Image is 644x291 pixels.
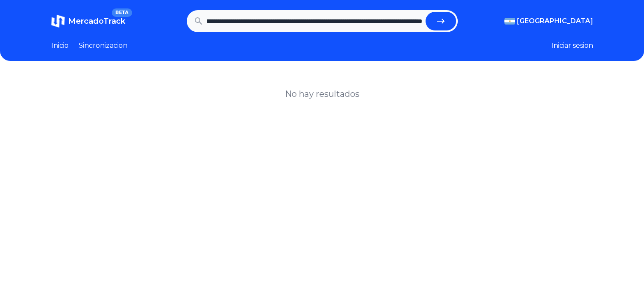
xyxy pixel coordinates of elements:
[551,41,593,51] button: Iniciar sesion
[517,16,593,26] span: [GEOGRAPHIC_DATA]
[51,14,125,28] a: MercadoTrackBETA
[504,18,515,25] img: Argentina
[79,41,127,51] a: Sincronizacion
[504,16,593,26] button: [GEOGRAPHIC_DATA]
[285,88,359,100] h1: No hay resultados
[51,41,69,51] a: Inicio
[112,8,132,17] span: BETA
[51,14,65,28] img: MercadoTrack
[68,16,125,26] span: MercadoTrack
